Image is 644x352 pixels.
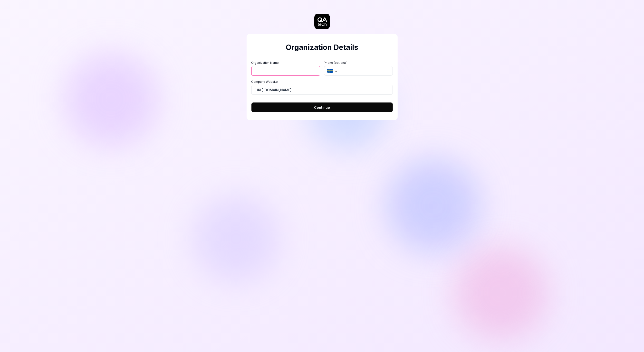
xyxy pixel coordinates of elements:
[324,61,393,65] label: Phone (optional)
[314,105,330,110] span: Continue
[251,102,393,112] button: Continue
[251,42,393,53] h2: Organization Details
[251,80,393,84] label: Company Website
[251,85,393,95] input: https://
[251,61,320,65] label: Organization Name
